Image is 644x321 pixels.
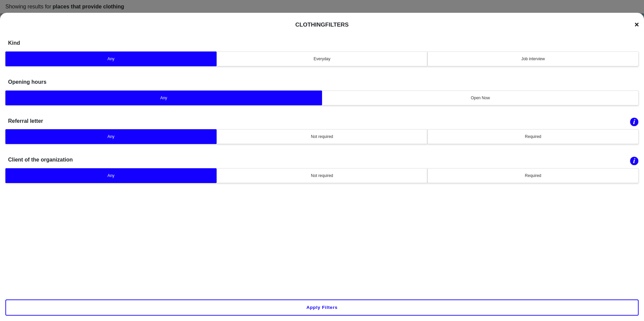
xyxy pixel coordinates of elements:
button: Not required [217,168,428,183]
button: Everyday [217,51,428,66]
div: Not required [221,134,423,140]
button: Required [427,129,639,144]
button: Required [427,168,639,183]
div: Any [10,173,212,179]
div: Any [10,56,212,62]
h1: Client of the organization [8,146,73,167]
button: Any [5,91,322,105]
div: Any [10,134,212,140]
div: Everyday [221,56,423,62]
div: Not required [221,173,423,179]
button: Any [5,51,217,66]
button: Apply filters [5,299,639,316]
button: Any [5,129,217,144]
div: Any [10,95,318,101]
button: Job interview [427,51,639,66]
button: Any [5,168,217,183]
div: Open Now [326,95,634,101]
h1: Kind [8,29,20,50]
h1: Clothing Filters [295,22,349,28]
h1: Opening hours [8,68,46,89]
div: Required [432,134,634,140]
button: Open Now [322,91,639,105]
div: Required [432,173,634,179]
h1: Referral letter [8,107,43,128]
button: Not required [217,129,428,144]
div: Job interview [432,56,634,62]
